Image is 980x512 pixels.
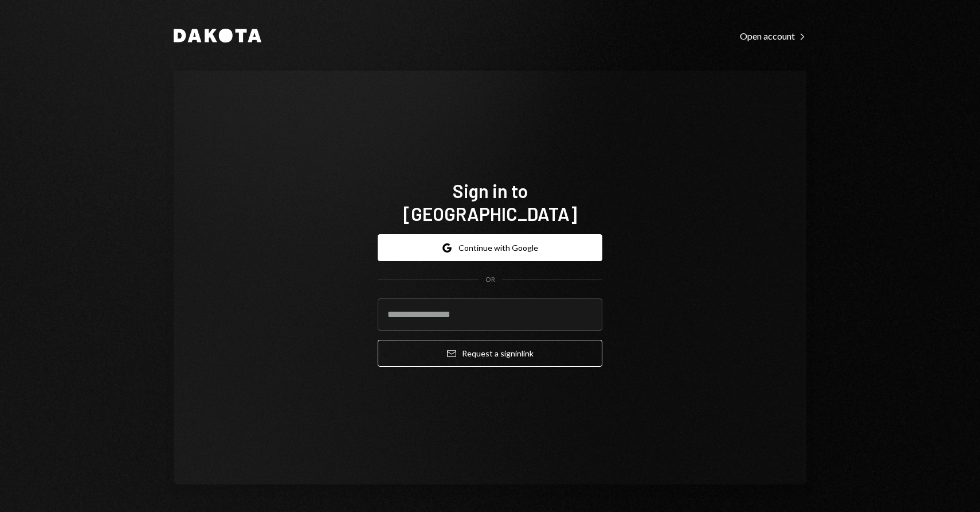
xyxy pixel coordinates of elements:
button: Continue with Google [378,234,602,261]
a: Open account [740,29,806,42]
h1: Sign in to [GEOGRAPHIC_DATA] [378,179,602,225]
div: Open account [740,30,806,42]
div: OR [485,275,495,285]
button: Request a signinlink [378,340,602,367]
